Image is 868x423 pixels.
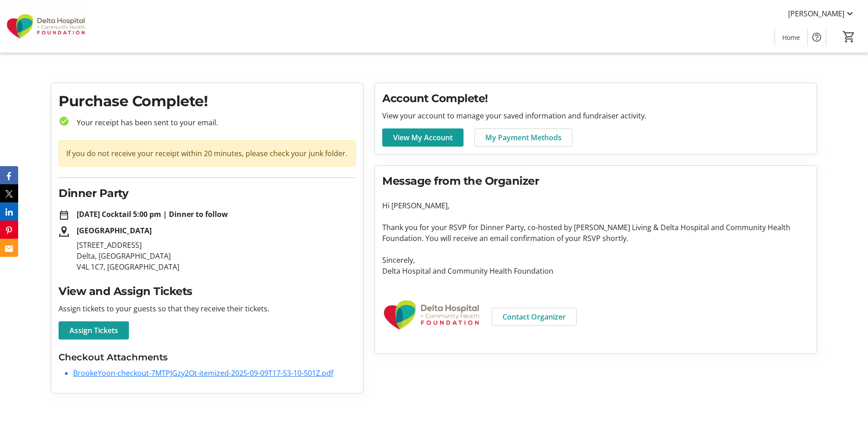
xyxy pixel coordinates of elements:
button: [PERSON_NAME] [781,6,863,21]
strong: [DATE] Cocktail 5:00 pm | Dinner to follow [77,209,228,219]
h1: Purchase Complete! [59,90,356,112]
p: View your account to manage your saved information and fundraiser activity. [382,110,809,121]
img: Delta Hospital and Community Health Foundation logo [382,287,481,343]
mat-icon: date_range [59,210,69,221]
span: My Payment Methods [485,132,562,143]
h2: Message from the Organizer [382,173,809,189]
h2: Account Complete! [382,90,809,107]
p: [STREET_ADDRESS] Delta, [GEOGRAPHIC_DATA] V4L 1C7, [GEOGRAPHIC_DATA] [77,240,356,272]
p: Thank you for your RSVP for Dinner Party, co-hosted by [PERSON_NAME] Living & Delta Hospital and ... [382,222,809,244]
span: Contact Organizer [503,311,566,322]
button: Cart [841,29,857,45]
a: Home [775,29,807,46]
a: Assign Tickets [59,321,129,339]
p: Assign tickets to your guests so that they receive their tickets. [59,303,356,314]
span: View My Account [393,132,453,143]
p: Your receipt has been sent to your email. [69,117,356,128]
span: Home [782,33,800,42]
a: BrookeYoon-checkout-7MTPJGzy2Ot-itemized-2025-09-09T17-53-10-501Z.pdf [73,368,333,378]
div: If you do not receive your receipt within 20 minutes, please check your junk folder. [59,140,356,167]
p: Hi [PERSON_NAME], [382,200,809,211]
a: My Payment Methods [474,128,572,147]
span: [PERSON_NAME] [788,8,844,19]
img: Delta Hospital and Community Health Foundation's Logo [5,4,86,49]
p: Sincerely, [382,255,809,266]
h3: Checkout Attachments [59,350,356,364]
mat-icon: check_circle [59,116,69,127]
p: Delta Hospital and Community Health Foundation [382,266,809,276]
button: Help [808,28,826,46]
a: View My Account [382,128,464,147]
strong: [GEOGRAPHIC_DATA] [77,226,152,236]
span: Assign Tickets [69,325,118,336]
h2: View and Assign Tickets [59,283,356,300]
h2: Dinner Party [59,185,356,202]
a: Contact Organizer [492,308,577,326]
